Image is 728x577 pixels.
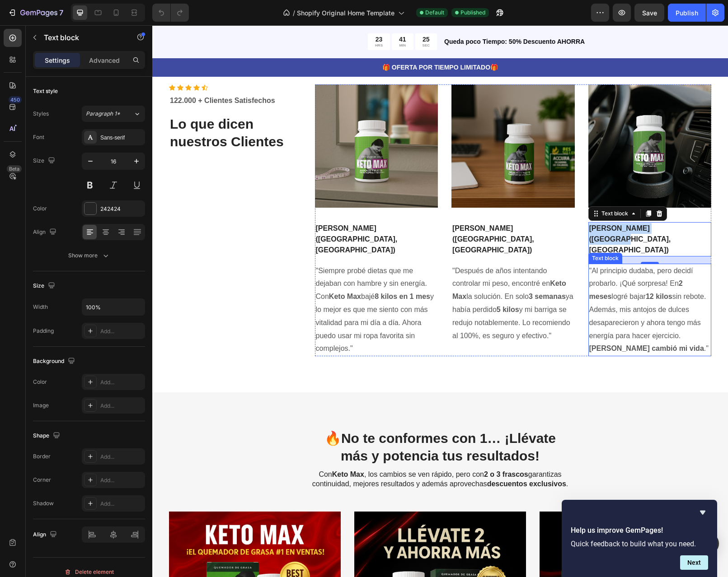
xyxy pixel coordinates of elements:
p: Settings [45,56,70,65]
button: Hide survey [697,507,708,518]
button: Next question [680,555,708,570]
div: Font [33,133,44,141]
div: Help us improve GemPages! [571,507,708,570]
strong: Keto Max [180,445,212,453]
strong: [PERSON_NAME] cambió mi vida [437,319,552,327]
div: Show more [68,251,110,260]
p: [PERSON_NAME] ([GEOGRAPHIC_DATA], [GEOGRAPHIC_DATA]) [164,198,285,230]
div: Size [33,155,57,167]
span: Paragraph 1* [86,110,120,118]
strong: 8 kilos en 1 mes [222,267,278,275]
div: Sans-serif [100,134,143,142]
p: Advanced [89,56,120,65]
div: Size [33,280,57,292]
div: Background [33,355,77,368]
p: Quick feedback to build what you need. [571,540,708,548]
button: 7 [4,4,67,22]
strong: 5 kilos [344,280,367,288]
div: Rich Text Editor. Editing area: main [163,197,286,231]
input: Auto [82,299,145,315]
img: Alt Image [436,59,559,182]
div: Add... [100,327,143,335]
strong: Keto Max [177,267,209,275]
div: Padding [33,327,54,335]
div: Shadow [33,499,54,507]
h2: 🔥 [158,403,418,440]
div: Border [33,452,51,461]
div: Text block [447,184,478,192]
div: Rich Text Editor. Editing area: main [436,197,559,231]
h2: Help us improve GemPages! [571,525,708,536]
div: Color [33,378,47,386]
div: Width [33,303,48,311]
span: Shopify Original Home Template [297,8,395,18]
div: Add... [100,476,143,484]
p: Text block [44,32,121,43]
strong: 12 kilos [493,267,520,275]
p: 7 [59,7,63,18]
p: [PERSON_NAME] ([GEOGRAPHIC_DATA], [GEOGRAPHIC_DATA]) [437,198,559,230]
span: Published [460,9,485,17]
div: Shape [33,430,62,442]
div: Publish [676,8,698,18]
strong: Keto Max [300,254,414,275]
div: Text style [33,87,58,95]
button: Publish [668,4,706,22]
iframe: Design area [152,25,728,577]
span: Default [425,9,444,17]
span: Save [642,9,657,17]
p: "Al principio dudaba, pero decidí probarlo. ¡Qué sorpresa! En logré bajar sin rebote. Además, mis... [437,239,559,330]
strong: 3 semanas [376,267,413,275]
div: Rich Text Editor. Editing area: main [163,238,286,331]
p: Con , los cambios se ven rápido, pero con garantizas continuidad, mejores resultados y además apr... [159,445,417,464]
div: Add... [100,378,143,386]
div: Align [33,226,58,238]
div: Beta [7,165,22,172]
div: 450 [9,96,22,103]
p: "Siempre probé dietas que me dejaban con hambre y sin energía. Con bajé y lo mejor es que me sien... [164,239,285,330]
div: Image [33,401,49,409]
strong: descuentos exclusivos [335,455,414,462]
img: Alt Image [163,59,286,182]
div: Text block [438,229,468,237]
div: Align [33,529,59,541]
button: Show more [33,247,145,264]
button: Save [634,4,664,22]
div: Undo/Redo [152,4,189,22]
div: Styles [33,110,49,118]
div: Add... [100,453,143,461]
img: Alt Image [299,59,423,182]
strong: No te conformes con 1… ¡Llévate más y potencia tus resultados! [188,405,404,438]
div: 242424 [100,205,143,213]
div: Add... [100,500,143,508]
p: "Después de años intentando controlar mi peso, encontré en la solución. En solo ya había perdido ... [300,239,422,317]
div: Rich Text Editor. Editing area: main [299,197,423,231]
span: / [293,8,295,18]
strong: 2 o 3 frascos [332,445,376,453]
button: Paragraph 1* [82,106,145,122]
div: Corner [33,476,51,484]
div: Add... [100,402,143,410]
p: [PERSON_NAME] ([GEOGRAPHIC_DATA], [GEOGRAPHIC_DATA]) [300,198,422,230]
div: Color [33,205,47,213]
div: Rich Text Editor. Editing area: main [299,238,423,318]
